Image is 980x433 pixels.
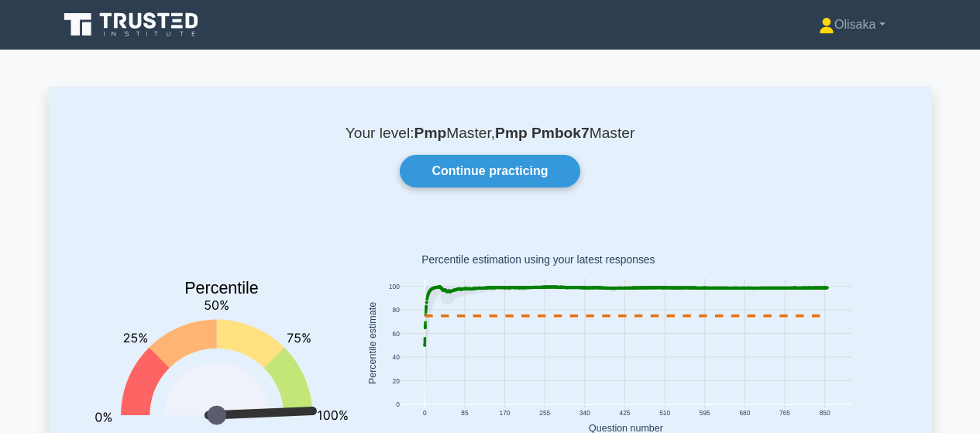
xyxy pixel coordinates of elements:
text: Percentile estimation using your latest responses [421,254,655,266]
text: 80 [392,306,400,314]
text: 20 [392,377,400,385]
text: 425 [619,409,630,417]
b: Pmp Pmbok7 [495,125,590,141]
text: 170 [499,409,510,417]
text: 0 [396,400,400,408]
text: Percentile [184,279,259,297]
text: 85 [461,409,469,417]
text: 595 [699,409,710,417]
text: 60 [392,330,400,338]
text: 255 [539,409,550,417]
b: Pmp [414,125,447,141]
text: 340 [579,409,590,417]
text: 765 [779,409,790,417]
text: 850 [819,409,830,417]
a: Continue practicing [400,155,579,187]
text: 100 [388,283,399,290]
text: 510 [659,409,670,417]
text: Percentile estimate [367,302,378,384]
text: 0 [422,409,426,417]
text: 680 [739,409,750,417]
a: Olisaka [782,9,922,40]
text: 40 [392,353,400,361]
p: Your level: Master, Master [86,124,895,143]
